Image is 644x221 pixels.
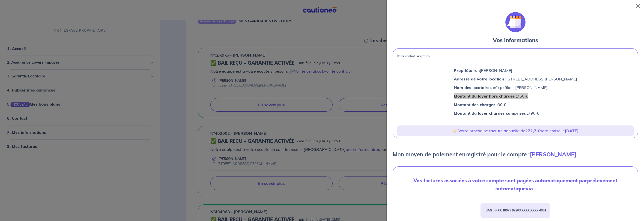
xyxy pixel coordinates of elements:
strong: [PERSON_NAME] [530,151,576,158]
p: 760 € [454,93,577,99]
p: 790 € [454,110,577,116]
strong: [DATE] [565,128,579,133]
button: Close [634,2,642,10]
p: 👉🏻 Votre prochaine facture annuelle de sera émise le [399,127,632,134]
strong: Montant du loyer hors charges : [454,94,517,99]
strong: 272,7 € [525,128,540,133]
p: 30 € [454,101,577,108]
p: [PERSON_NAME] [454,67,577,74]
strong: Vos informations [493,37,538,44]
p: [STREET_ADDRESS][PERSON_NAME] [454,76,577,82]
strong: Nom des locataires : [454,85,494,90]
p: Mon moyen de paiement enregistré pour le compte : [393,150,576,158]
strong: Montant des charges : [454,102,498,107]
strong: Montant du loyer charges comprises : [454,111,528,116]
p: Vos factures associées à votre compte sont payées automatiquement par via : [397,177,634,193]
p: n°xpx9ko - [PERSON_NAME] [454,84,577,91]
strong: Propriétaire : [454,68,480,73]
img: illu_calendar.svg [505,12,526,32]
em: FRXX 18079 92203 XXXX XXXX 4064 [494,208,546,212]
strong: Adresse de votre location : [454,76,506,81]
p: Votre contrat : n°xpx9ko [397,55,634,58]
strong: IBAN : [485,208,546,212]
